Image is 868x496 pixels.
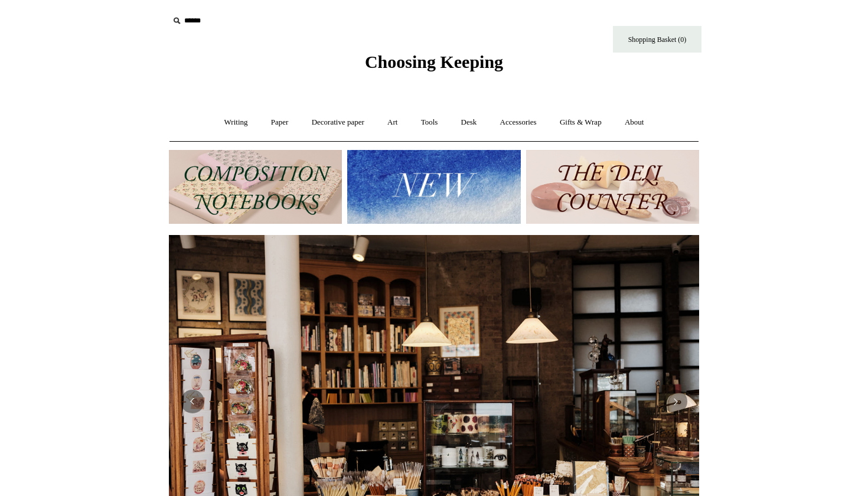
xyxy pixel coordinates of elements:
[549,107,612,138] a: Gifts & Wrap
[410,107,449,138] a: Tools
[614,107,655,138] a: About
[347,150,520,224] img: New.jpg__PID:f73bdf93-380a-4a35-bcfe-7823039498e1
[301,107,375,138] a: Decorative paper
[526,150,699,224] img: The Deli Counter
[214,107,259,138] a: Writing
[260,107,299,138] a: Paper
[181,390,204,413] button: Previous
[377,107,408,138] a: Art
[169,150,342,224] img: 202302 Composition ledgers.jpg__PID:69722ee6-fa44-49dd-a067-31375e5d54ec
[365,52,503,71] span: Choosing Keeping
[664,390,687,413] button: Next
[365,61,503,70] a: Choosing Keeping
[613,26,701,53] a: Shopping Basket (0)
[451,107,488,138] a: Desk
[490,107,547,138] a: Accessories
